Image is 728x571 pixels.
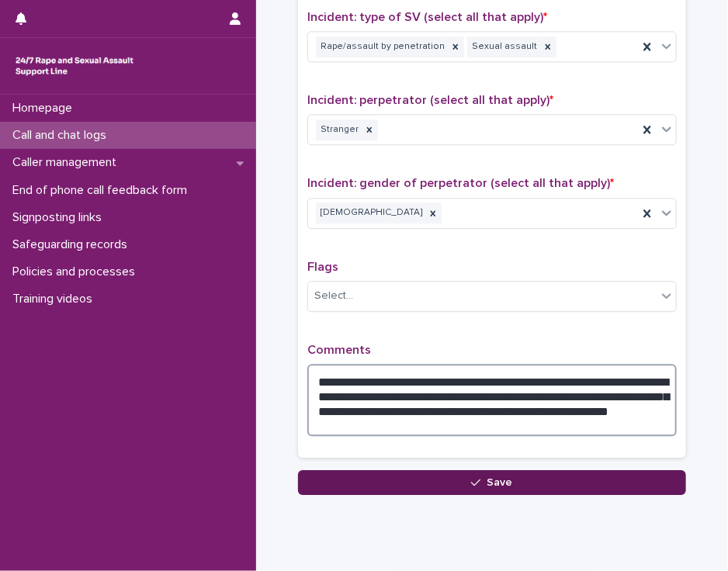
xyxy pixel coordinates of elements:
img: rhQMoQhaT3yELyF149Cw [12,50,137,81]
p: Policies and processes [6,265,147,279]
div: [DEMOGRAPHIC_DATA] [316,202,425,223]
span: Incident: perpetrator (select all that apply) [307,94,553,106]
div: Sexual assault [467,36,539,57]
p: Homepage [6,101,85,116]
div: Rape/assault by penetration [316,36,447,57]
p: Caller management [6,155,129,170]
p: Training videos [6,292,105,306]
span: Incident: gender of perpetrator (select all that apply) [307,177,614,189]
p: End of phone call feedback form [6,183,199,198]
div: Stranger [316,119,361,140]
span: Save [487,477,513,488]
span: Incident: type of SV (select all that apply) [307,11,547,23]
div: Select... [314,288,353,304]
button: Save [298,470,686,495]
p: Call and chat logs [6,128,119,143]
span: Flags [307,261,338,273]
p: Safeguarding records [6,237,140,252]
p: Signposting links [6,210,114,225]
span: Comments [307,344,371,356]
